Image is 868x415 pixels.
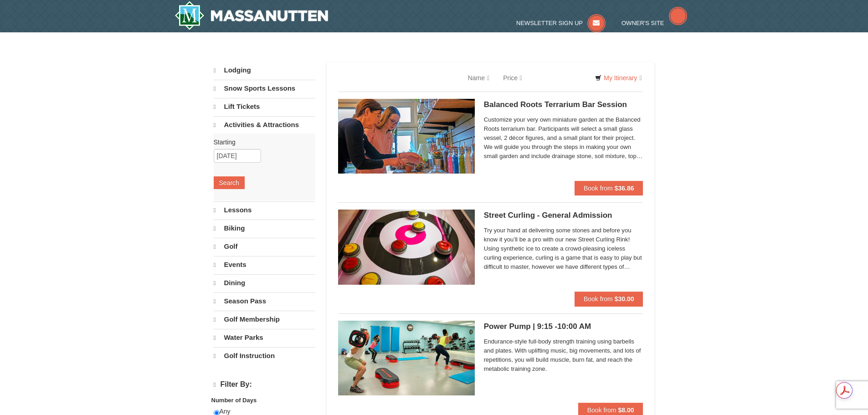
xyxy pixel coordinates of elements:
[175,1,329,30] img: Massanutten Resort Logo
[575,292,643,306] button: Book from $30.00
[338,321,475,395] img: 6619873-729-39c22307.jpg
[214,201,315,219] a: Lessons
[516,20,583,26] span: Newsletter Sign Up
[484,211,643,220] h5: Street Curling - General Admission
[461,69,496,87] a: Name
[214,311,315,328] a: Golf Membership
[214,176,245,189] button: Search
[214,380,315,389] h4: Filter By:
[484,226,643,272] span: Try your hand at delivering some stones and before you know it you’ll be a pro with our new Stree...
[516,20,606,26] a: Newsletter Sign Up
[621,20,687,26] a: Owner's Site
[214,138,308,147] label: Starting
[589,71,647,85] a: My Itinerary
[484,115,643,161] span: Customize your very own miniature garden at the Balanced Roots terrarium bar. Participants will s...
[584,295,613,302] span: Book from
[621,20,664,26] span: Owner's Site
[484,100,643,109] h5: Balanced Roots Terrarium Bar Session
[214,238,315,255] a: Golf
[214,274,315,292] a: Dining
[214,256,315,273] a: Events
[338,210,475,284] img: 15390471-88-44377514.jpg
[175,1,329,30] a: Massanutten Resort
[338,99,475,174] img: 18871151-30-393e4332.jpg
[618,406,634,414] strong: $8.00
[211,397,257,404] strong: Number of Days
[484,322,643,331] h5: Power Pump | 9:15 -10:00 AM
[575,181,643,195] button: Book from $36.86
[587,406,616,414] span: Book from
[615,184,634,192] strong: $36.86
[214,116,315,133] a: Activities & Attractions
[214,80,315,97] a: Snow Sports Lessons
[214,98,315,115] a: Lift Tickets
[496,69,529,87] a: Price
[214,292,315,310] a: Season Pass
[584,184,613,192] span: Book from
[615,295,634,302] strong: $30.00
[484,337,643,374] span: Endurance-style full-body strength training using barbells and plates. With uplifting music, big ...
[214,347,315,364] a: Golf Instruction
[214,220,315,237] a: Biking
[214,329,315,346] a: Water Parks
[214,62,315,79] a: Lodging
